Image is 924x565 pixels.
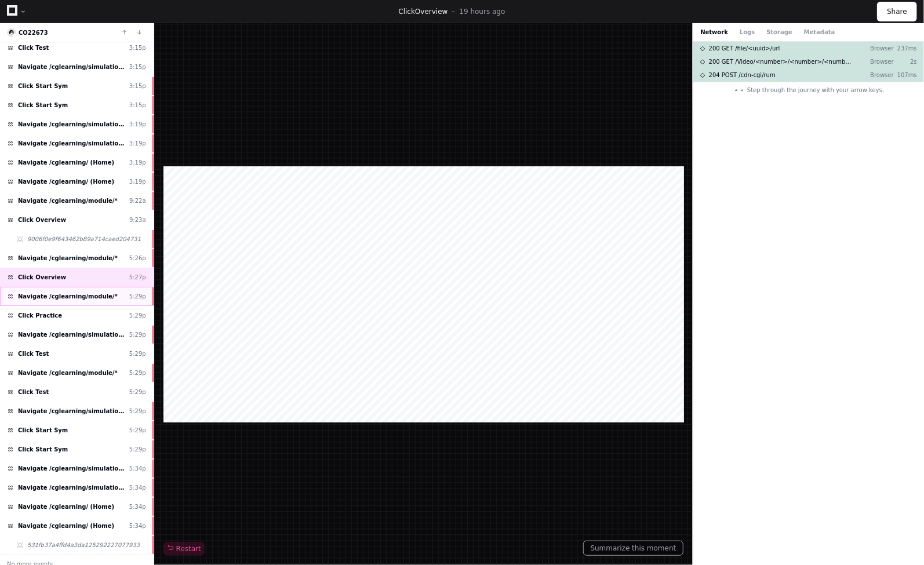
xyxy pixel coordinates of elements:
p: 2s [894,57,917,66]
img: 15.svg [8,29,16,37]
p: 19 hours ago [460,7,505,16]
span: Navigate /cglearning/simulation/*/practise [18,330,125,339]
button: Storage [766,28,792,37]
span: Navigate /cglearning/module/* [18,292,118,301]
div: 3:19p [129,120,146,129]
div: 5:27p [129,273,146,282]
p: 237ms [894,44,917,53]
div: 3:19p [129,158,146,167]
div: 9:23a [129,216,146,224]
p: Browser [861,71,894,79]
div: 9:22a [129,196,146,205]
div: 5:29p [129,369,146,377]
button: Logs [740,28,755,37]
span: 200 GET /file/<uuid>/url [709,44,780,53]
span: Click Test [18,43,49,52]
div: 3:19p [129,177,146,186]
span: 531fb37a4ffd4a3da125292227077933 [27,541,140,549]
span: Overview [415,8,448,16]
span: Navigate /cglearning/module/* [18,254,118,263]
span: Navigate /cglearning/simulation/*/test [18,63,125,71]
span: Click Test [18,349,49,358]
span: Click Start Sym [18,101,68,110]
span: Step through the journey with your arrow keys. [747,86,884,94]
button: Network [700,28,728,37]
span: Navigate /cglearning/ (Home) [18,522,114,530]
span: Click Test [18,388,49,396]
div: 5:29p [129,349,146,358]
div: 5:29p [129,311,146,320]
span: Navigate /cglearning/simulation/*/execution/*/statistic [18,483,125,492]
p: Browser [861,57,894,66]
div: 5:34p [129,464,146,473]
span: Navigate /cglearning/module/* [18,369,118,377]
span: Restart [167,544,201,553]
span: 204 POST /cdn-cgi/rum [709,71,776,79]
p: Browser [861,44,894,53]
span: Click [398,8,415,16]
span: Click Start Sym [18,426,68,435]
a: CO22673 [19,30,48,36]
span: Click Start Sym [18,445,68,454]
span: Navigate /cglearning/ (Home) [18,158,114,167]
span: Click Start Sym [18,82,68,90]
div: 3:15p [129,101,146,110]
div: 3:15p [129,43,146,52]
div: 5:26p [129,254,146,263]
button: Restart [163,542,205,556]
div: 5:34p [129,483,146,492]
span: Navigate /cglearning/simulation/*/execution/*/statistic [18,120,125,129]
span: Click Overview [18,273,66,282]
div: 3:15p [129,63,146,71]
button: Share [877,2,917,21]
span: Click Practice [18,311,62,320]
div: 5:34p [129,522,146,530]
button: Metadata [804,28,835,37]
span: Click Overview [18,216,66,224]
div: 5:29p [129,445,146,454]
span: Navigate /cglearning/module/* [18,196,118,205]
span: 9006f0e9f643462b89a714caed204731 [27,235,141,243]
div: 5:29p [129,330,146,339]
div: 5:29p [129,426,146,435]
div: 5:34p [129,502,146,511]
div: 3:15p [129,82,146,90]
div: 5:29p [129,407,146,415]
span: Navigate /cglearning/simulation/*/test [18,407,125,415]
div: 5:29p [129,292,146,301]
button: Summarize this moment [583,541,684,556]
span: Navigate /cglearning/ (Home) [18,177,114,186]
p: 107ms [894,71,917,79]
div: 5:29p [129,388,146,396]
div: 3:19p [129,139,146,148]
span: Navigate /cglearning/simulation/*/execution/*/statistic [18,139,125,148]
span: Navigate /cglearning/simulation/*/execution/*/statistic [18,464,125,473]
span: 200 GET /Video/<number>/<number>/<number>/<uuid>.mp4 [709,57,852,66]
span: Navigate /cglearning/ (Home) [18,502,114,511]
